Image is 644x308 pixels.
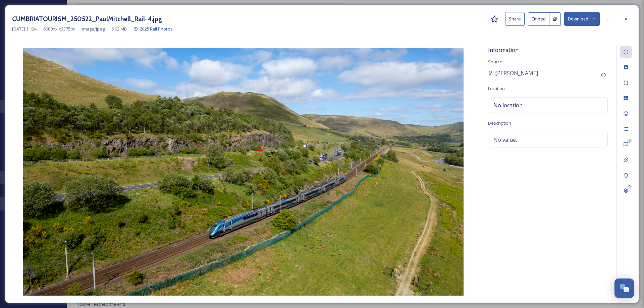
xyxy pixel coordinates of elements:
span: image/jpeg [82,26,105,32]
span: No value. [493,136,517,144]
img: CUMBRIATOURISM_250522_PaulMitchell_Rail-4.jpg [12,48,474,296]
div: 0 [627,185,632,189]
span: [DATE] 11:24 [12,26,37,32]
button: Share [505,12,525,26]
button: Open Chat [614,279,634,298]
span: [PERSON_NAME] [495,69,538,77]
button: Embed [528,12,549,26]
h3: CUMBRIATOURISM_250522_PaulMitchell_Rail-4.jpg [12,14,162,24]
span: Location [488,85,505,91]
span: 2025 Rail Photos [140,26,173,32]
button: Download [564,12,600,26]
span: 6000 px x 3375 px [43,26,75,32]
span: No location [493,101,523,109]
span: Source [488,59,502,65]
div: 0 [627,138,632,143]
span: Description [488,120,511,126]
span: 6.02 MB [111,26,127,32]
span: Information [488,46,519,54]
